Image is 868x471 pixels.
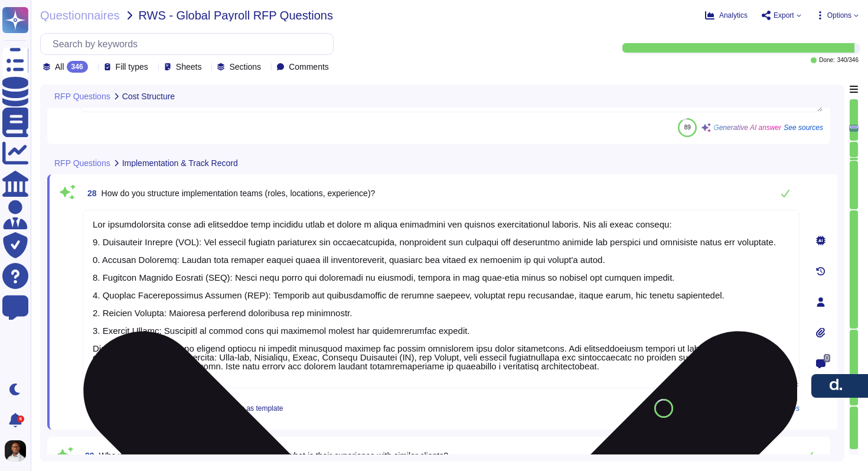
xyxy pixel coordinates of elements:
[102,189,376,198] span: How do you structure implementation teams (roles, locations, experience)?
[176,63,202,71] span: Sheets
[837,57,859,63] span: 340 / 346
[122,92,175,100] span: Cost Structure
[67,61,88,73] div: 346
[83,210,800,388] textarea: Lor ipsumdolorsita conse adi elitseddoe temp incididu utlab et dolore m aliqua enimadmini ven qui...
[54,159,110,167] span: RFP Questions
[47,34,333,54] input: Search by keywords
[684,124,691,131] span: 89
[54,92,110,100] span: RFP Questions
[83,189,97,197] span: 28
[713,124,781,131] span: Generative AI answer
[774,12,794,19] span: Export
[229,63,261,71] span: Sections
[705,11,748,20] button: Analytics
[2,438,34,464] button: user
[139,9,333,21] span: RWS - Global Payroll RFP Questions
[827,12,851,19] span: Options
[661,405,667,411] span: 87
[819,57,835,63] span: Done:
[824,354,830,362] span: 0
[122,159,238,167] span: Implementation & Track Record
[289,63,329,71] span: Comments
[55,63,64,71] span: All
[5,440,26,462] img: user
[17,415,24,423] div: 6
[719,12,748,19] span: Analytics
[116,63,148,71] span: Fill types
[784,124,823,131] span: See sources
[40,9,120,21] span: Questionnaires
[80,451,94,460] span: 29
